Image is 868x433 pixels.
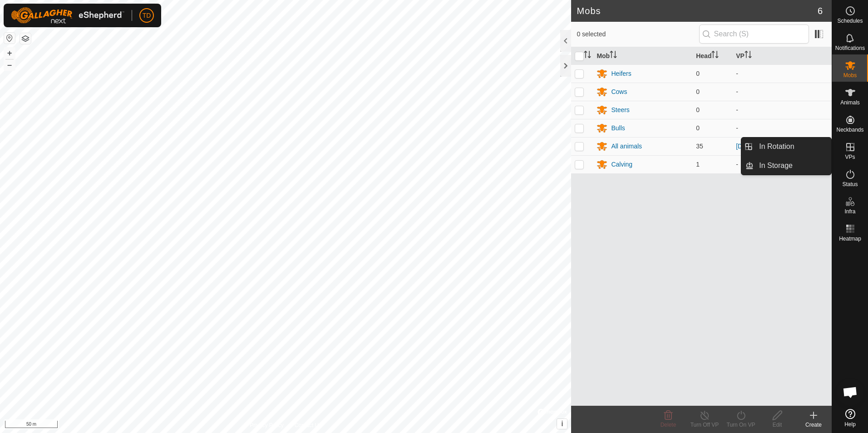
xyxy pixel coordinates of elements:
td: - [732,64,832,83]
span: Schedules [837,18,863,24]
span: Heatmap [839,236,861,241]
span: VPs [845,154,855,160]
a: In Rotation [754,138,831,156]
a: In Storage [754,157,831,175]
p-sorticon: Activate to sort [610,52,617,59]
th: Head [692,47,732,65]
span: In Rotation [759,141,794,152]
li: In Rotation [741,138,831,156]
span: In Storage [759,160,793,171]
a: Privacy Policy [250,421,284,429]
div: Heifers [611,69,631,79]
a: Help [832,405,868,431]
span: 35 [696,143,703,150]
div: Cows [611,87,627,97]
div: Create [795,421,832,429]
span: Status [842,182,858,187]
td: - [732,119,832,137]
span: Neckbands [836,127,863,133]
span: 0 [696,106,700,113]
span: 6 [818,4,823,18]
div: All animals [611,142,642,151]
a: [DATE] 150020 [736,143,779,150]
div: Calving [611,160,632,169]
td: - [732,83,832,101]
span: 0 [696,70,700,77]
button: + [4,48,15,59]
p-sorticon: Activate to sort [584,52,591,59]
button: i [557,419,567,429]
p-sorticon: Activate to sort [711,52,719,59]
button: – [4,59,15,70]
input: Search (S) [699,25,809,44]
button: Map Layers [20,33,31,44]
span: Mobs [843,73,857,78]
span: Infra [844,209,855,214]
span: Delete [661,422,676,428]
div: Turn On VP [723,421,759,429]
a: Open chat [837,379,864,406]
td: - [732,155,832,173]
span: Help [844,422,856,427]
th: Mob [593,47,692,65]
span: Animals [840,100,860,105]
span: Notifications [835,45,865,51]
div: Turn Off VP [686,421,723,429]
h2: Mobs [577,5,817,16]
li: In Storage [741,157,831,175]
img: Gallagher Logo [11,7,124,24]
a: Contact Us [295,421,321,429]
span: TD [143,11,151,20]
span: 0 [696,124,700,132]
button: Reset Map [4,33,15,44]
div: Edit [759,421,795,429]
p-sorticon: Activate to sort [745,52,752,59]
th: VP [732,47,832,65]
span: 0 selected [577,30,699,39]
span: i [561,420,563,428]
span: 1 [696,161,700,168]
div: Bulls [611,123,625,133]
div: Steers [611,105,629,115]
td: - [732,101,832,119]
span: 0 [696,88,700,95]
